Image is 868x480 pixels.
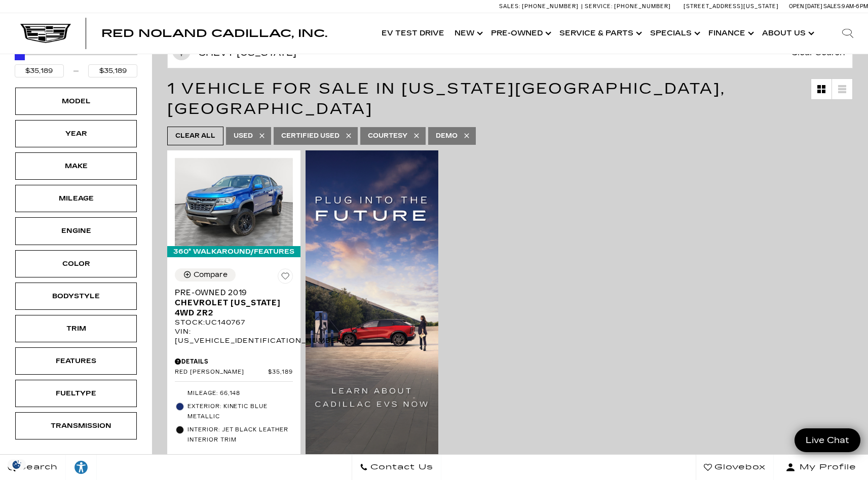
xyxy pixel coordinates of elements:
[194,270,228,279] div: Compare
[757,13,817,54] a: About Us
[187,425,293,445] span: Interior: Jet Black Leather Interior Trim
[15,152,137,180] div: MakeMake
[51,323,101,334] div: Trim
[51,355,101,367] div: Features
[15,50,25,60] div: Maximum Price
[51,258,101,269] div: Color
[15,120,137,147] div: YearYear
[796,460,856,474] span: My Profile
[15,64,64,77] input: Minimum
[281,130,339,142] span: Certified Used
[585,3,613,10] span: Service:
[175,158,293,246] img: 2019 Chevrolet Colorado 4WD ZR2
[175,288,293,318] a: Pre-Owned 2019Chevrolet [US_STATE] 4WD ZR2
[15,217,137,245] div: EngineEngine
[20,24,71,43] img: Cadillac Dark Logo with Cadillac White Text
[51,420,101,431] div: Transmission
[175,130,215,142] span: Clear All
[187,402,293,422] span: Exterior: Kinetic Blue Metallic
[175,357,293,366] div: Pricing Details - Pre-Owned 2019 Chevrolet Colorado 4WD ZR2
[15,315,137,342] div: TrimTrim
[175,298,285,318] span: Chevrolet [US_STATE] 4WD ZR2
[5,459,28,470] section: Click to Open Cookie Consent Modal
[175,318,293,327] div: Stock : UC140767
[175,387,293,400] li: Mileage: 66,148
[499,4,581,9] a: Sales: [PHONE_NUMBER]
[51,291,101,302] div: Bodystyle
[15,88,137,115] div: ModelModel
[175,369,293,376] a: Red [PERSON_NAME] $35,189
[51,161,101,172] div: Make
[234,130,253,142] span: Used
[774,455,868,480] button: Open user profile menu
[66,455,97,480] a: Explore your accessibility options
[51,96,101,107] div: Model
[801,434,854,446] span: Live Chat
[278,268,293,288] button: Save Vehicle
[15,347,137,375] div: FeaturesFeatures
[827,13,868,54] div: Search
[614,3,671,10] span: [PHONE_NUMBER]
[795,428,860,452] a: Live Chat
[15,250,137,277] div: ColorColor
[449,13,486,54] a: New
[51,193,101,204] div: Mileage
[175,369,268,376] span: Red [PERSON_NAME]
[352,455,441,480] a: Contact Us
[15,185,137,212] div: MileageMileage
[101,28,327,38] a: Red Noland Cadillac, Inc.
[376,13,449,54] a: EV Test Drive
[789,3,822,10] span: Open [DATE]
[167,79,726,118] span: 1 Vehicle for Sale in [US_STATE][GEOGRAPHIC_DATA], [GEOGRAPHIC_DATA]
[823,3,842,10] span: Sales:
[703,13,757,54] a: Finance
[712,460,766,474] span: Glovebox
[175,288,285,298] span: Pre-Owned 2019
[51,388,101,399] div: Fueltype
[499,3,520,10] span: Sales:
[368,460,433,474] span: Contact Us
[88,64,137,77] input: Maximum
[368,130,407,142] span: Courtesy
[175,268,236,282] button: Compare Vehicle
[522,3,579,10] span: [PHONE_NUMBER]
[51,128,101,139] div: Year
[581,4,673,9] a: Service: [PHONE_NUMBER]
[684,3,779,10] a: [STREET_ADDRESS][US_STATE]
[66,460,96,475] div: Explore your accessibility options
[16,460,58,474] span: Search
[268,369,293,376] span: $35,189
[554,13,645,54] a: Service & Parts
[5,459,28,470] img: Opt-Out Icon
[175,327,293,345] div: VIN: [US_VEHICLE_IDENTIFICATION_NUMBER]
[15,283,137,310] div: BodystyleBodystyle
[645,13,703,54] a: Specials
[842,3,868,10] span: 9 AM-6 PM
[696,455,774,480] a: Glovebox
[486,13,554,54] a: Pre-Owned
[15,47,137,77] div: Price
[811,79,832,99] a: Grid View
[51,225,101,236] div: Engine
[167,246,300,257] div: 360° WalkAround/Features
[15,412,137,439] div: TransmissionTransmission
[101,27,327,39] span: Red Noland Cadillac, Inc.
[436,130,458,142] span: Demo
[15,380,137,407] div: FueltypeFueltype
